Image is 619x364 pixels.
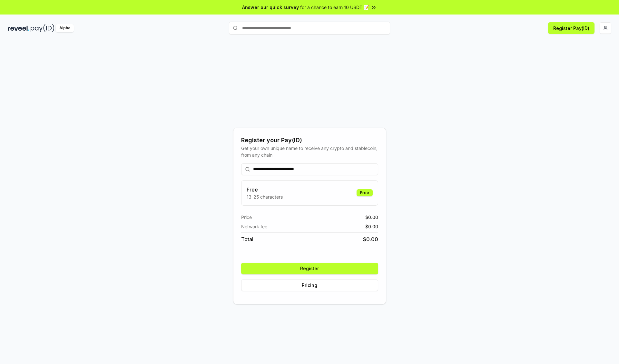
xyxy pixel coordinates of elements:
[56,24,74,32] div: Alpha
[241,280,378,291] button: Pricing
[241,145,378,158] div: Get your own unique name to receive any crypto and stablecoin, from any chain
[300,4,369,11] span: for a chance to earn 10 USDT 📝
[241,214,252,221] span: Price
[241,223,267,230] span: Network fee
[365,223,378,230] span: $ 0.00
[363,235,378,243] span: $ 0.00
[247,193,283,200] p: 13-25 characters
[31,24,54,32] img: pay_id
[247,186,283,193] h3: Free
[8,24,29,32] img: reveel_dark
[548,22,594,34] button: Register Pay(ID)
[365,214,378,221] span: $ 0.00
[241,235,253,243] span: Total
[242,4,299,11] span: Answer our quick survey
[241,263,378,274] button: Register
[357,189,373,196] div: Free
[241,136,378,145] div: Register your Pay(ID)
